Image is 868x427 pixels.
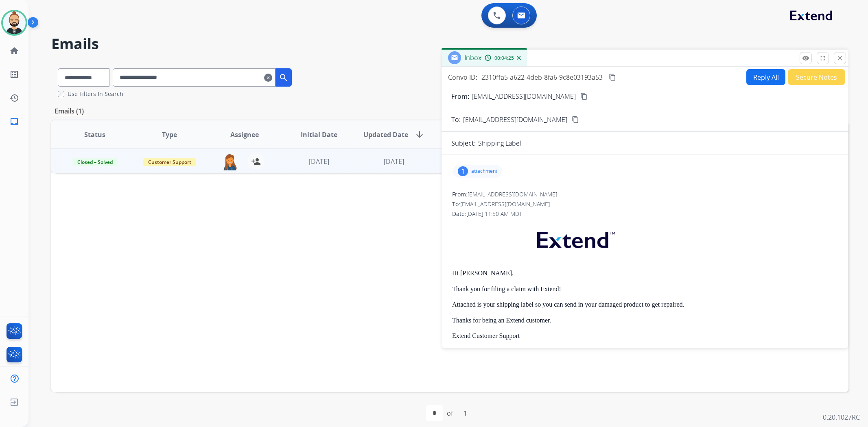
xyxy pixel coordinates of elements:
mat-icon: list_alt [9,70,19,79]
span: [EMAIL_ADDRESS][DOMAIN_NAME] [463,115,567,124]
mat-icon: person_add [251,157,261,166]
div: 1 [458,166,468,176]
img: agent-avatar [222,153,238,170]
button: Secure Notes [788,69,845,85]
img: avatar [3,11,26,34]
p: To: [451,115,461,124]
p: Hi [PERSON_NAME], [452,270,838,277]
p: 0.20.1027RC [823,412,860,422]
mat-icon: clear [264,73,272,83]
mat-icon: arrow_downward [415,130,424,139]
p: From: [451,91,469,101]
p: Attached is your shipping label so you can send in your damaged product to get repaired. [452,301,838,308]
img: extend.png [527,222,623,254]
span: Assignee [230,130,259,139]
p: [EMAIL_ADDRESS][DOMAIN_NAME] [472,91,576,101]
span: [EMAIL_ADDRESS][DOMAIN_NAME] [460,200,550,208]
label: Use Filters In Search [68,90,123,98]
div: To: [452,200,838,208]
span: [EMAIL_ADDRESS][DOMAIN_NAME] [468,190,557,198]
div: of [447,408,453,418]
span: 2310ffa5-a622-4deb-8fa6-9c8e03193a53 [481,73,603,82]
p: Extend Customer Support [452,332,838,340]
p: Thanks for being an Extend customer. [452,317,838,324]
p: Thank you for filing a claim with Extend! [452,285,838,293]
span: [DATE] [384,157,404,166]
span: [DATE] [309,157,329,166]
span: Updated Date [363,130,408,139]
span: 00:04:25 [494,55,514,61]
mat-icon: fullscreen [819,54,826,62]
span: Initial Date [301,130,337,139]
span: Status [84,130,105,139]
p: Shipping Label [478,138,521,148]
mat-icon: home [9,46,19,56]
div: From: [452,190,838,198]
span: Type [162,130,177,139]
mat-icon: inbox [9,117,19,126]
span: Customer Support [143,158,196,166]
h2: Emails [51,36,848,52]
div: Date: [452,210,838,218]
p: Convo ID: [448,72,477,82]
mat-icon: history [9,93,19,103]
p: Emails (1) [51,106,87,116]
mat-icon: content_copy [609,74,616,81]
mat-icon: content_copy [580,93,588,100]
span: [DATE] 11:50 AM MDT [466,210,522,218]
span: Inbox [464,53,481,62]
div: 1 [457,405,474,421]
p: attachment [471,168,497,174]
mat-icon: search [279,73,289,83]
mat-icon: close [836,54,844,62]
button: Reply All [746,69,785,85]
mat-icon: remove_red_eye [802,54,809,62]
mat-icon: content_copy [572,116,579,123]
p: Subject: [451,138,476,148]
span: Closed – Solved [72,158,118,166]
